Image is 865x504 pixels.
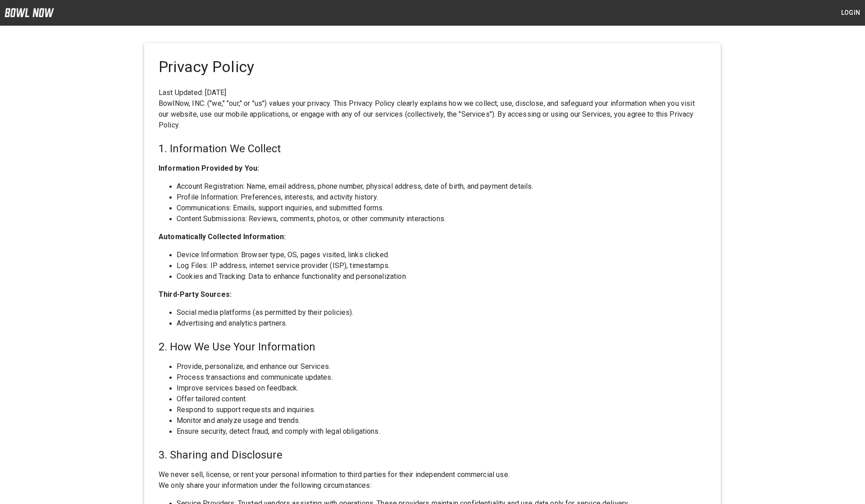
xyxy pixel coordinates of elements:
p: Process transactions and communicate updates. [177,372,706,383]
h5: 2. How We Use Your Information [159,340,706,354]
p: BowlNow, INC. ("we," "our," or "us") values your privacy. This Privacy Policy clearly explains ho... [159,98,706,131]
p: Provide, personalize, and enhance our Services. [177,361,706,372]
p: Last Updated: [DATE] [159,87,706,98]
strong: Third-Party Sources: [159,290,232,299]
p: Offer tailored content. [177,394,706,404]
p: Improve services based on feedback. [177,383,706,394]
p: Log Files: IP address, internet service provider (ISP), timestamps. [177,260,706,271]
p: Ensure security, detect fraud, and comply with legal obligations. [177,426,706,437]
h5: 3. Sharing and Disclosure [159,448,706,462]
p: Cookies and Tracking: Data to enhance functionality and personalization. [177,271,706,282]
p: We only share your information under the following circumstances: [159,480,706,491]
p: Respond to support requests and inquiries. [177,404,706,415]
p: Advertising and analytics partners. [177,318,706,329]
strong: Automatically Collected Information: [159,232,286,241]
img: logo [5,8,54,17]
button: Login [836,5,865,21]
p: Device Information: Browser type, OS, pages visited, links clicked. [177,250,706,260]
h4: Privacy Policy [159,58,706,77]
p: We never sell, license, or rent your personal information to third parties for their independent ... [159,469,706,480]
strong: Information Provided by You: [159,164,259,173]
p: Communications: Emails, support inquiries, and submitted forms. [177,203,706,213]
p: Profile Information: Preferences, interests, and activity history. [177,192,706,203]
p: Account Registration: Name, email address, phone number, physical address, date of birth, and pay... [177,181,706,192]
h5: 1. Information We Collect [159,141,706,156]
p: Monitor and analyze usage and trends. [177,415,706,426]
p: Social media platforms (as permitted by their policies). [177,307,706,318]
p: Content Submissions: Reviews, comments, photos, or other community interactions. [177,213,706,224]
